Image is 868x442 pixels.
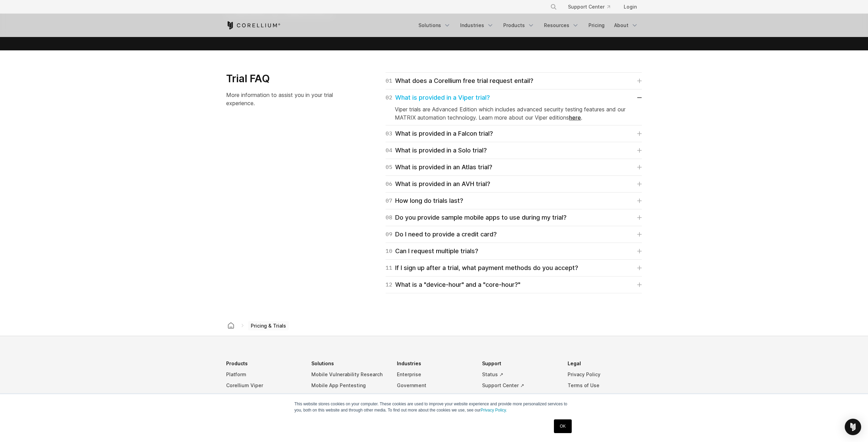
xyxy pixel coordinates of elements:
a: Mobile App DevOps [311,391,386,402]
a: Solutions [414,19,455,32]
a: Hardware [397,391,471,402]
a: About [610,19,642,32]
div: How long do trials last? [386,196,463,206]
span: 07 [386,196,392,206]
a: 02What is provided in a Viper trial? [386,93,642,102]
a: OK [554,419,571,433]
a: here [569,114,581,121]
a: Platform [226,369,301,380]
div: What is provided in a Falcon trial? [386,129,493,138]
p: Viper trials are Advanced Edition which includes advanced security testing features and our MATRI... [395,105,633,122]
h3: Trial FAQ [226,72,346,85]
a: Status ↗ [482,369,557,380]
span: 08 [386,213,392,222]
button: Search [547,1,560,13]
div: What is a "device-hour" and a "core-hour?" [386,280,520,290]
span: 09 [386,230,392,239]
a: Government [397,380,471,391]
span: 04 [386,146,392,155]
div: Do I need to provide a credit card? [386,230,497,239]
a: Support Center ↗ [482,380,557,391]
a: Industries [456,19,498,32]
div: Navigation Menu [414,19,642,32]
span: 01 [386,76,392,86]
p: This website stores cookies on your computer. These cookies are used to improve your website expe... [295,401,574,413]
a: Mobile Vulnerability Research [311,369,386,380]
a: Resources [540,19,583,32]
a: 12What is a "device-hour" and a "core-hour?" [386,280,642,290]
a: 01What does a Corellium free trial request entail? [386,76,642,86]
a: Support Center [562,1,616,13]
span: 11 [386,263,392,273]
p: More information to assist you in your trial experience. [226,91,346,107]
a: 06What is provided in an AVH trial? [386,179,642,189]
a: 11If I sign up after a trial, what payment methods do you accept? [386,263,642,273]
a: Chat with a human [482,391,557,402]
a: Intellectual Property [568,391,642,402]
div: What does a Corellium free trial request entail? [386,76,533,86]
a: 10Can I request multiple trials? [386,246,642,256]
div: What is provided in an Atlas trial? [386,162,492,172]
div: If I sign up after a trial, what payment methods do you accept? [386,263,578,273]
div: What is provided in a Viper trial? [386,93,490,102]
a: Corellium Falcon [226,391,301,402]
span: 02 [386,93,392,102]
div: What is provided in a Solo trial? [386,146,487,155]
a: 05What is provided in an Atlas trial? [386,162,642,172]
a: 07How long do trials last? [386,196,642,206]
a: Login [618,1,642,13]
div: What is provided in an AVH trial? [386,179,490,189]
a: 08Do you provide sample mobile apps to use during my trial? [386,213,642,222]
a: Mobile App Pentesting [311,380,386,391]
a: 09Do I need to provide a credit card? [386,230,642,239]
span: 10 [386,246,392,256]
a: 04What is provided in a Solo trial? [386,146,642,155]
a: Products [499,19,539,32]
div: Open Intercom Messenger [845,419,861,435]
span: 12 [386,280,392,290]
span: 06 [386,179,392,189]
span: Pricing & Trials [248,321,289,331]
span: 03 [386,129,392,138]
a: Corellium home [225,321,237,330]
a: Corellium Viper [226,380,301,391]
a: Pricing [584,19,609,32]
a: Privacy Policy [568,369,642,380]
a: Privacy Policy. [481,408,507,413]
div: Can I request multiple trials? [386,246,478,256]
div: Navigation Menu [542,1,642,13]
a: 03What is provided in a Falcon trial? [386,129,642,138]
a: Corellium Home [226,21,281,29]
div: Do you provide sample mobile apps to use during my trial? [386,213,567,222]
a: Terms of Use [568,380,642,391]
a: Enterprise [397,369,471,380]
span: 05 [386,162,392,172]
